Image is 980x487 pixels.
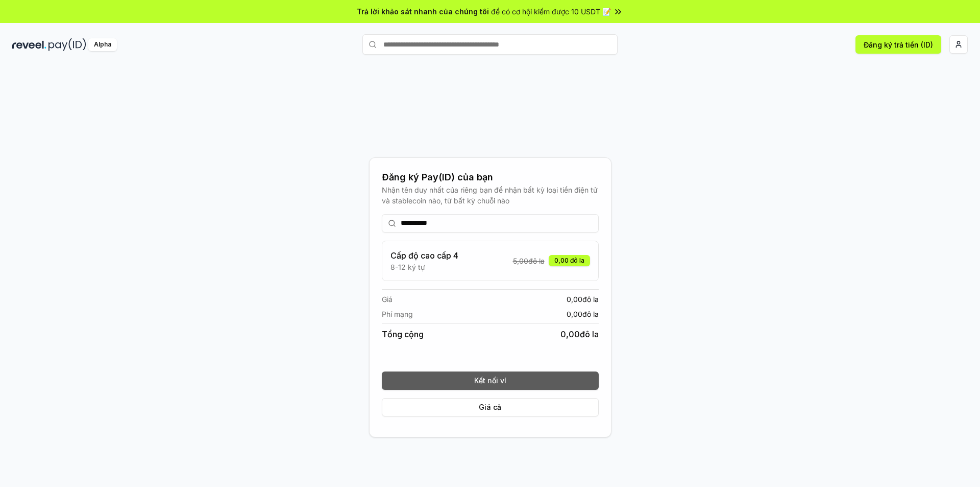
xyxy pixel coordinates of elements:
[491,7,611,16] font: để có cơ hội kiếm được 10 USDT 📝
[357,7,489,16] font: Trả lời khảo sát nhanh của chúng tôi
[855,35,941,54] button: Đăng ký trả tiền (ID)
[382,172,493,182] font: Đăng ký Pay(ID) của bạn
[580,329,599,339] font: đô la
[567,295,582,304] font: 0,00
[382,295,393,304] font: Giá
[382,185,598,205] font: Nhận tên duy nhất của riêng bạn để nhận bất kỳ loại tiền điện tử và stablecoin nào, từ bất kỳ chu...
[560,329,580,339] font: 0,00
[528,257,545,265] font: đô la
[582,310,599,318] font: đô la
[382,398,599,416] button: Giá cả
[513,257,528,265] font: 5,00
[48,38,86,51] img: mã số thanh toán
[479,403,501,411] font: Giá cả
[864,40,933,49] font: Đăng ký trả tiền (ID)
[582,295,599,304] font: đô la
[390,250,458,261] font: Cấp độ cao cấp 4
[94,40,111,48] font: Alpha
[12,38,46,51] img: tiết lộ_tối
[390,263,425,271] font: 8-12 ký tự
[554,257,584,264] font: 0,00 đô la
[567,310,582,318] font: 0,00
[382,310,413,318] font: Phí mạng
[382,329,424,339] font: Tổng cộng
[382,372,599,390] button: Kết nối ví
[474,376,506,385] font: Kết nối ví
